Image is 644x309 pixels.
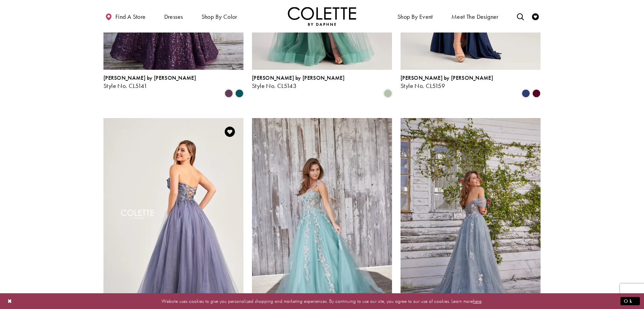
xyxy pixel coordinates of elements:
span: [PERSON_NAME] by [PERSON_NAME] [401,74,493,81]
i: Sage [384,89,392,98]
span: Style No. CL5141 [103,82,147,90]
span: Style No. CL5143 [252,82,296,90]
span: Dresses [163,7,185,26]
span: Dresses [164,13,183,20]
span: Shop By Event [397,13,433,20]
a: here [473,297,481,304]
i: Burgundy [532,89,541,98]
span: [PERSON_NAME] by [PERSON_NAME] [252,74,345,81]
a: Find a store [103,7,147,26]
div: Colette by Daphne Style No. CL5143 [252,75,345,89]
img: Colette by Daphne [288,7,356,26]
span: Find a store [115,13,146,20]
a: Visit Home Page [288,7,356,26]
span: Meet the designer [451,13,499,20]
button: Close Dialog [4,295,16,307]
span: Shop by color [201,13,237,20]
span: Shop By Event [396,7,435,26]
i: Plum [225,89,233,98]
span: Shop by color [200,7,239,26]
span: [PERSON_NAME] by [PERSON_NAME] [103,74,196,81]
a: Add to Wishlist [223,125,237,139]
div: Colette by Daphne Style No. CL5141 [103,75,196,89]
button: Submit Dialog [620,297,640,305]
a: Meet the designer [450,7,500,26]
p: Website uses cookies to give you personalized shopping and marketing experiences. By continuing t... [49,296,595,306]
i: Navy Blue [522,89,530,98]
span: Style No. CL5159 [401,82,445,90]
div: Colette by Daphne Style No. CL5159 [401,75,493,89]
a: Check Wishlist [530,7,541,26]
i: Spruce [235,89,243,98]
a: Toggle search [515,7,526,26]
